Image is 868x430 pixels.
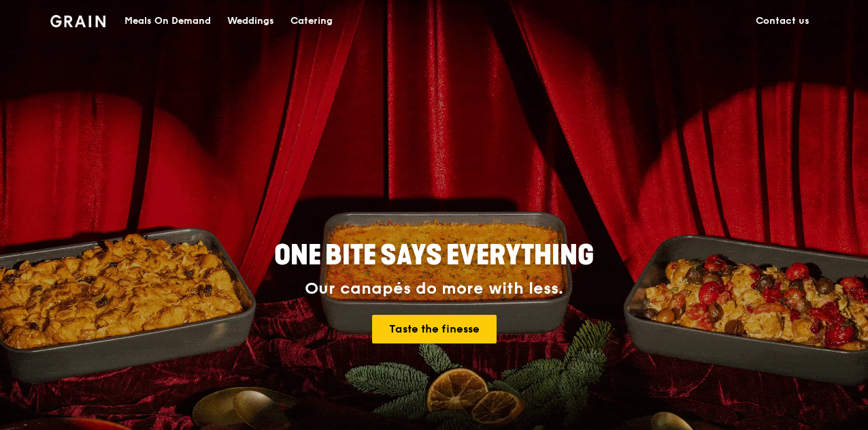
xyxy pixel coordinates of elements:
div: Meals On Demand [124,1,211,42]
img: Grain [50,15,105,27]
a: Weddings [219,1,282,42]
a: Catering [282,1,341,42]
span: ONE BITE SAYS EVERYTHING [274,239,594,272]
div: Our canapés do more with less. [189,279,679,298]
a: Taste the finesse [372,315,497,343]
div: Catering [290,1,333,42]
a: Contact us [748,1,818,42]
div: Weddings [227,1,274,42]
